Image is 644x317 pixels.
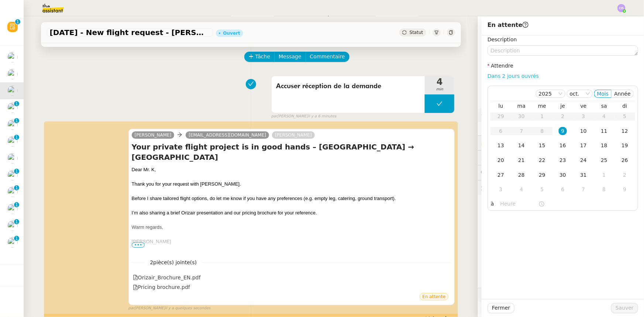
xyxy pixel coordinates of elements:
[132,210,317,216] span: I’m also sharing a brief Orizair presentation and our pricing brochure for your reference.
[132,239,171,244] span: [PERSON_NAME]
[600,185,608,193] div: 8
[579,171,588,179] div: 31
[539,90,562,97] nz-select-item: 2025
[306,52,349,62] button: Commentaire
[133,273,201,282] div: Orizair_Brochure_EN.pdf
[481,185,576,190] span: 🕵️
[7,136,18,147] img: users%2FC9SBsJ0duuaSgpQFj5LgoEX8n0o2%2Favatar%2Fec9d51b8-9413-4189-adfb-7be4d8c96a3c
[573,138,594,153] td: 17/10/2025
[552,124,573,139] td: 09/10/2025
[621,127,629,135] div: 12
[478,136,644,150] div: 🔐Données client
[244,52,275,62] button: Tâche
[497,171,505,179] div: 27
[573,182,594,197] td: 07/11/2025
[532,182,552,197] td: 05/11/2025
[425,86,454,93] span: min
[552,182,573,197] td: 06/11/2025
[594,103,614,109] th: sam.
[511,182,532,197] td: 04/11/2025
[279,52,301,61] span: Message
[423,294,446,299] span: En attente
[517,156,526,164] div: 21
[517,171,526,179] div: 28
[132,132,175,138] a: [PERSON_NAME]
[532,168,552,183] td: 29/10/2025
[153,259,197,265] span: pièce(s) jointe(s)
[614,91,631,97] span: Année
[14,118,19,123] nz-badge-sup: 1
[223,31,240,35] div: Ouvert
[611,303,638,313] button: Sauver
[276,81,421,92] span: Accuser réception de la demande
[559,127,567,135] div: 9
[478,180,644,195] div: 🕵️Autres demandes en cours 19
[132,224,163,230] span: Warm regards,
[559,171,567,179] div: 30
[538,185,546,193] div: 5
[488,21,528,28] span: En attente
[15,169,18,175] p: 1
[7,86,18,96] img: users%2FC9SBsJ0duuaSgpQFj5LgoEX8n0o2%2Favatar%2Fec9d51b8-9413-4189-adfb-7be4d8c96a3c
[497,141,505,149] div: 13
[274,52,306,62] button: Message
[15,19,20,24] nz-badge-sup: 1
[532,103,552,109] th: mer.
[481,169,528,175] span: 💬
[14,101,19,106] nz-badge-sup: 1
[621,185,629,193] div: 9
[614,182,635,197] td: 09/11/2025
[255,52,271,61] span: Tâche
[579,185,588,193] div: 7
[614,153,635,168] td: 26/10/2025
[50,29,210,36] span: [DATE] - New flight request - [PERSON_NAME]
[600,156,608,164] div: 25
[600,171,608,179] div: 1
[271,113,337,120] small: [PERSON_NAME]
[594,124,614,139] td: 11/10/2025
[517,185,526,193] div: 4
[488,63,513,69] label: Attendre
[308,113,336,120] span: il y a 6 minutes
[538,156,546,164] div: 22
[16,19,19,26] p: 1
[488,303,514,313] button: Fermer
[511,138,532,153] td: 14/10/2025
[425,77,454,86] span: 4
[7,120,18,130] img: users%2FUX3d5eFl6eVv5XRpuhmKXfpcWvv1%2Favatar%2Fdownload.jpeg
[594,153,614,168] td: 25/10/2025
[133,283,190,292] div: Pricing brochure.pdf
[488,73,539,79] a: Dans 2 jours ouvrés
[617,4,626,12] img: svg
[490,103,511,109] th: lun.
[614,103,635,109] th: dim.
[132,196,396,201] span: Before I share tailored flight options, do let me know if you have any preferences (e.g. empty le...
[128,305,135,311] span: par
[573,153,594,168] td: 24/10/2025
[511,103,532,109] th: mar.
[552,138,573,153] td: 16/10/2025
[552,103,573,109] th: jeu.
[614,138,635,153] td: 19/10/2025
[490,168,511,183] td: 27/10/2025
[497,156,505,164] div: 20
[15,135,18,141] p: 1
[594,182,614,197] td: 08/11/2025
[614,124,635,139] td: 12/10/2025
[7,204,18,214] img: users%2FC9SBsJ0duuaSgpQFj5LgoEX8n0o2%2Favatar%2Fec9d51b8-9413-4189-adfb-7be4d8c96a3c
[14,236,19,241] nz-badge-sup: 1
[145,258,202,267] span: 2
[15,202,18,209] p: 1
[559,156,567,164] div: 23
[517,141,526,149] div: 14
[511,153,532,168] td: 21/10/2025
[14,169,19,174] nz-badge-sup: 1
[481,111,519,119] span: ⚙️
[490,182,511,197] td: 03/11/2025
[481,139,529,147] span: 🔐
[132,142,452,162] h4: Your private flight project is in good hands – [GEOGRAPHIC_DATA] → [GEOGRAPHIC_DATA]
[14,219,19,224] nz-badge-sup: 1
[488,37,517,42] label: Description
[492,304,510,312] span: Fermer
[559,185,567,193] div: 6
